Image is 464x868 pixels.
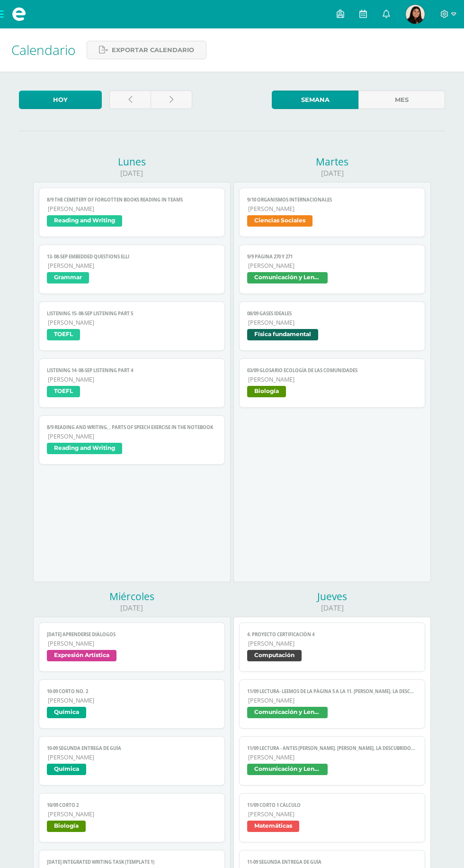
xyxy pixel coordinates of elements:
span: [PERSON_NAME] [248,262,417,270]
span: Matemáticas [247,821,299,832]
span: 10-09 CORTO No. 2 [47,688,216,694]
span: Comunicación y Lenguaje [247,272,328,283]
div: Jueves [233,590,431,603]
a: LISTENING 14- 08-sep Listening part 4[PERSON_NAME]TOEFL [39,358,224,408]
span: Ciencias Sociales [247,215,312,227]
span: 11-09 SEGUNDA ENTREGA DE GUÍA [247,859,417,865]
img: d66720014760d80f5c098767f9c1150e.png [406,5,425,24]
span: [PERSON_NAME] [48,432,216,440]
a: LISTENING 15- 08-sep Listening part 5[PERSON_NAME]TOEFL [39,302,224,351]
div: Lunes [33,155,231,168]
a: 11/09 LECTURA - Antes [PERSON_NAME]. [PERSON_NAME]. La descubridora del radio (Digital)[PERSON_NA... [239,736,425,786]
span: Comunicación y Lenguaje [247,764,328,775]
span: Computación [247,650,302,661]
div: [DATE] [233,168,431,178]
span: [PERSON_NAME] [48,319,216,327]
span: [PERSON_NAME] [48,375,216,384]
span: [PERSON_NAME] [248,810,417,818]
span: [PERSON_NAME] [248,375,417,384]
a: Hoy [19,91,102,109]
span: 11/09 LECTURA- Leemos de la página 5 a la 11. [PERSON_NAME]. La descubridora del radio [247,688,417,694]
span: [PERSON_NAME] [48,640,216,648]
span: [DATE] Integrated Writing Task (Template 1) [47,859,216,865]
a: 10-09 CORTO No. 2[PERSON_NAME]Química [39,679,224,729]
span: Exportar calendario [112,41,194,59]
a: 9/10 Organismos Internacionales[PERSON_NAME]Ciencias Sociales [239,188,425,237]
span: Biología [47,821,86,832]
span: [PERSON_NAME] [248,696,417,704]
span: [PERSON_NAME] [48,696,216,704]
span: [PERSON_NAME] [48,262,216,270]
a: 10-09 SEGUNDA ENTREGA DE GUÍA[PERSON_NAME]Química [39,736,224,786]
span: [DATE] Aprenderse diálogos [47,631,216,638]
span: Calendario [11,41,75,59]
span: [PERSON_NAME] [48,753,216,761]
a: [DATE] Aprenderse diálogos[PERSON_NAME]Expresión Artística [39,622,224,672]
a: 11/09 Corto 1 Cálculo[PERSON_NAME]Matemáticas [239,793,425,842]
a: 03/09 Glosario Ecología de las comunidades[PERSON_NAME]Biología [239,358,425,408]
a: 13- 08-sep Embedded questions ELLI[PERSON_NAME]Grammar [39,245,224,294]
span: LISTENING 14- 08-sep Listening part 4 [47,367,216,374]
span: Química [47,764,86,775]
span: [PERSON_NAME] [248,205,417,213]
span: Química [47,707,86,718]
span: Expresión Artística [47,650,116,661]
div: [DATE] [33,603,231,613]
a: Exportar calendario [87,41,206,59]
span: Reading and Writing [47,443,122,454]
span: 8/9 The Cemetery of Forgotten books reading in TEAMS [47,197,216,203]
span: 10/09 Corto 2 [47,802,216,808]
a: 10/09 Corto 2[PERSON_NAME]Biología [39,793,224,842]
span: [PERSON_NAME] [48,810,216,818]
span: [PERSON_NAME] [48,205,216,213]
span: TOEFL [47,386,80,397]
a: 9/9 Página 270 y 271[PERSON_NAME]Comunicación y Lenguaje [239,245,425,294]
span: 03/09 Glosario Ecología de las comunidades [247,367,417,374]
a: 11/09 LECTURA- Leemos de la página 5 a la 11. [PERSON_NAME]. La descubridora del radio[PERSON_NAM... [239,679,425,729]
a: 8/9 The Cemetery of Forgotten books reading in TEAMS[PERSON_NAME]Reading and Writing [39,188,224,237]
span: Física fundamental [247,329,318,340]
span: 10-09 SEGUNDA ENTREGA DE GUÍA [47,745,216,751]
span: TOEFL [47,329,80,340]
div: [DATE] [33,168,231,178]
div: Miércoles [33,590,231,603]
a: Semana [272,91,358,109]
span: [PERSON_NAME] [248,640,417,648]
span: Reading and Writing [47,215,122,227]
span: Grammar [47,272,89,283]
span: 11/09 Corto 1 Cálculo [247,802,417,808]
div: Martes [233,155,431,168]
a: Mes [358,91,445,109]
span: 4. Proyecto Certificación 4 [247,631,417,638]
span: LISTENING 15- 08-sep Listening part 5 [47,311,216,317]
a: 08/09 Gases Ideales[PERSON_NAME]Física fundamental [239,302,425,351]
span: 9/9 Página 270 y 271 [247,254,417,260]
span: 9/10 Organismos Internacionales [247,197,417,203]
span: [PERSON_NAME] [248,319,417,327]
span: Biología [247,386,286,397]
span: [PERSON_NAME] [248,753,417,761]
a: 4. Proyecto Certificación 4[PERSON_NAME]Computación [239,622,425,672]
div: [DATE] [233,603,431,613]
a: 8/9 Reading and Writing, , Parts of speech exercise in the notebook[PERSON_NAME]Reading and Writing [39,415,224,465]
span: Comunicación y Lenguaje [247,707,328,718]
span: 11/09 LECTURA - Antes [PERSON_NAME]. [PERSON_NAME]. La descubridora del radio (Digital) [247,745,417,751]
span: 8/9 Reading and Writing, , Parts of speech exercise in the notebook [47,424,216,430]
span: 08/09 Gases Ideales [247,311,417,317]
span: 13- 08-sep Embedded questions ELLI [47,254,216,260]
